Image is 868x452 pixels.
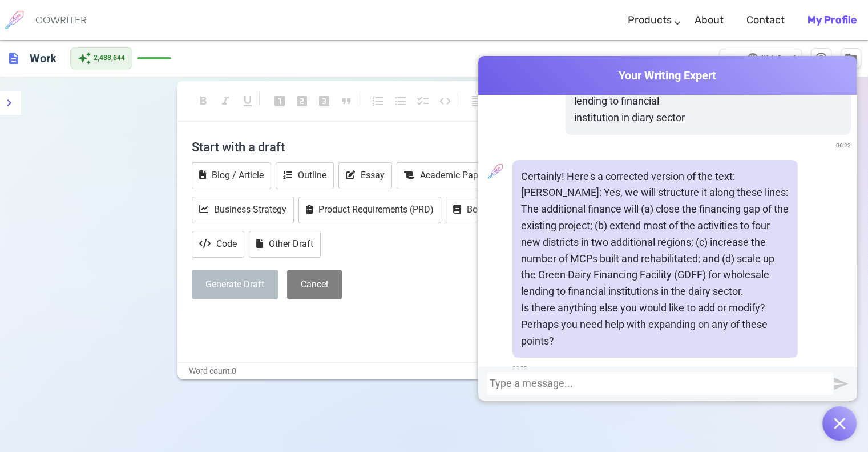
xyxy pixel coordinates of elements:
p: Certainly! Here's a corrected version of the text: [521,169,789,185]
p: [PERSON_NAME]: Yes, we will structure it along these lines: The additional finance will (a) close... [521,185,789,300]
b: My Profile [808,14,857,26]
span: folder [844,51,858,65]
span: 06:22 [512,361,527,377]
a: About [695,3,724,37]
a: Products [628,3,672,37]
button: Academic Paper [397,162,493,189]
button: Product Requirements (PRD) [298,197,441,223]
span: format_italic [219,94,232,108]
a: My Profile [808,3,857,37]
span: Web Search [762,53,798,65]
span: help_outline [814,51,828,65]
span: looks_two [295,94,309,108]
button: Code [192,231,244,258]
span: Your Writing Expert [478,67,857,84]
span: code [438,94,452,108]
span: auto_awesome [78,51,91,65]
button: Cancel [287,270,342,300]
h4: Start with a draft [192,133,677,161]
span: checklist [416,94,430,108]
button: Manage Documents [841,48,861,69]
button: Business Strategy [192,197,294,223]
p: Is there anything else you would like to add or modify? Perhaps you need help with expanding on a... [521,300,789,349]
button: Other Draft [249,231,321,258]
img: profile [484,160,507,183]
img: Open chat [834,418,845,429]
h6: COWRITER [35,15,87,25]
button: Essay [338,162,392,189]
button: Outline [276,162,334,189]
span: format_quote [340,94,353,108]
div: Word count: 0 [177,363,691,379]
span: language [746,52,760,66]
span: format_list_numbered [372,94,385,108]
button: Book Report [446,197,523,223]
span: format_underlined [241,94,255,108]
span: format_bold [196,94,210,108]
span: description [7,51,21,65]
h6: Click to edit title [25,47,61,70]
span: format_list_bulleted [394,94,407,108]
span: 06:22 [836,138,851,154]
a: Contact [746,3,785,37]
button: Blog / Article [192,162,271,189]
button: Generate Draft [192,270,278,300]
span: 2,488,644 [94,53,125,64]
span: looks_3 [317,94,331,108]
span: format_align_left [470,94,484,108]
span: looks_one [273,94,286,108]
button: Help & Shortcuts [811,48,831,69]
img: Send [834,377,848,391]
